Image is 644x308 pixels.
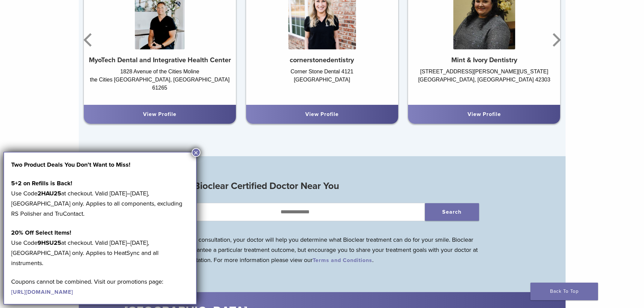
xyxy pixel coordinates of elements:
strong: 20% Off Select Items! [11,229,71,236]
strong: 2HAU25 [38,190,61,197]
strong: MyoTech Dental and Integrative Health Center [89,56,231,64]
h3: Find a Bioclear Certified Doctor Near You [165,178,479,194]
a: View Profile [143,111,176,118]
button: Close [192,148,200,157]
a: [URL][DOMAIN_NAME] [11,289,73,295]
strong: 5+2 on Refills is Back! [11,180,72,187]
strong: 9HSU25 [38,239,61,246]
p: Use Code at checkout. Valid [DATE]–[DATE], [GEOGRAPHIC_DATA] only. Applies to all components, exc... [11,178,189,219]
button: Next [549,20,562,60]
button: Previous [82,20,96,60]
div: Corner Stone Dental 4121 [GEOGRAPHIC_DATA] [246,68,398,98]
strong: Mint & Ivory Dentistry [451,56,517,64]
strong: Two Product Deals You Don’t Want to Miss! [11,161,130,168]
a: View Profile [468,111,501,118]
a: Back To Top [530,283,598,300]
p: During your consultation, your doctor will help you determine what Bioclear treatment can do for ... [165,235,479,265]
button: Search [425,203,479,221]
div: 1828 Avenue of the Cities Moline the Cities [GEOGRAPHIC_DATA], [GEOGRAPHIC_DATA] 61265 [84,68,236,98]
a: Terms and Conditions [313,257,372,264]
a: View Profile [305,111,339,118]
p: Use Code at checkout. Valid [DATE]–[DATE], [GEOGRAPHIC_DATA] only. Applies to HeatSync and all in... [11,228,189,268]
strong: cornerstonedentistry [290,56,354,64]
p: Coupons cannot be combined. Visit our promotions page: [11,277,189,297]
div: [STREET_ADDRESS][PERSON_NAME][US_STATE] [GEOGRAPHIC_DATA], [GEOGRAPHIC_DATA] 42303 [408,68,560,98]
